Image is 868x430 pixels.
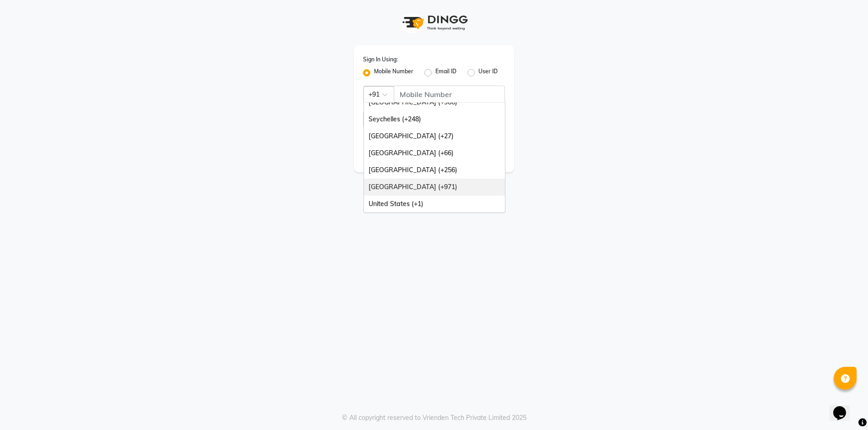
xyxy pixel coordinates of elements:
img: logo1.svg [397,9,471,36]
label: Email ID [435,67,456,78]
div: [GEOGRAPHIC_DATA] (+971) [364,179,505,196]
label: User ID [478,67,498,78]
div: [GEOGRAPHIC_DATA] (+27) [364,128,505,145]
label: Mobile Number [374,67,413,78]
iframe: chat widget [830,393,859,421]
input: Username [394,86,505,103]
div: [GEOGRAPHIC_DATA] (+66) [364,145,505,162]
ng-dropdown-panel: Options list [363,102,505,213]
div: United States (+1) [364,196,505,212]
div: Seychelles (+248) [364,111,505,128]
div: [GEOGRAPHIC_DATA] (+966) [364,94,505,111]
label: Sign In Using: [363,55,398,64]
input: Username [363,110,484,128]
div: [GEOGRAPHIC_DATA] (+256) [364,162,505,179]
